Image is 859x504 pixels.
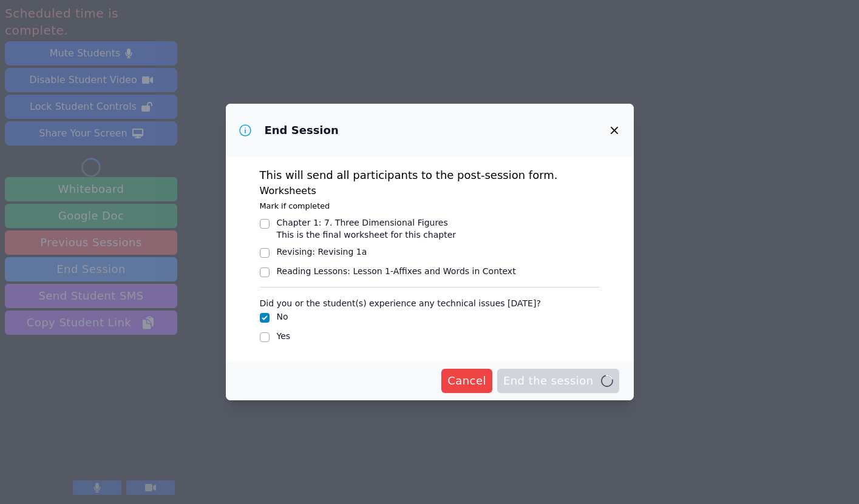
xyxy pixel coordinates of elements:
[277,217,457,229] div: Chapter 1 : 7. Three Dimensional Figures
[260,167,600,184] p: This will send all participants to the post-session form.
[497,369,619,393] button: End the session
[277,229,457,241] div: This is the final worksheet for this chapter
[260,201,330,210] small: Mark if completed
[277,265,516,277] div: Reading Lessons : Lesson 1-Affixes and Words in Context
[441,369,492,393] button: Cancel
[447,372,486,389] span: Cancel
[260,184,600,198] h3: Worksheets
[260,292,541,311] legend: Did you or the student(s) experience any technical issues [DATE]?
[503,372,613,389] span: End the session
[277,312,288,321] label: No
[277,246,367,258] div: Revising : Revising 1a
[277,331,291,341] label: Yes
[265,123,339,138] h3: End Session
